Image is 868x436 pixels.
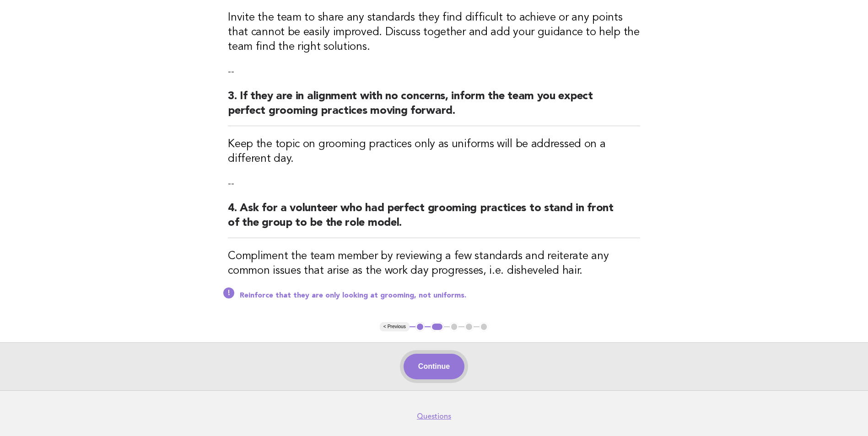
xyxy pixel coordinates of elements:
h3: Compliment the team member by reviewing a few standards and reiterate any common issues that aris... [228,249,640,278]
p: -- [228,177,640,190]
h3: Keep the topic on grooming practices only as uniforms will be addressed on a different day. [228,137,640,166]
h3: Invite the team to share any standards they find difficult to achieve or any points that cannot b... [228,11,640,54]
button: 1 [415,322,425,331]
a: Questions [417,412,451,421]
button: < Previous [380,322,410,331]
h2: 4. Ask for a volunteer who had perfect grooming practices to stand in front of the group to be th... [228,201,640,238]
p: -- [228,65,640,78]
button: Continue [404,354,464,379]
p: Reinforce that they are only looking at grooming, not uniforms. [240,291,640,300]
h2: 3. If they are in alignment with no concerns, inform the team you expect perfect grooming practic... [228,89,640,126]
button: 2 [431,322,444,331]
